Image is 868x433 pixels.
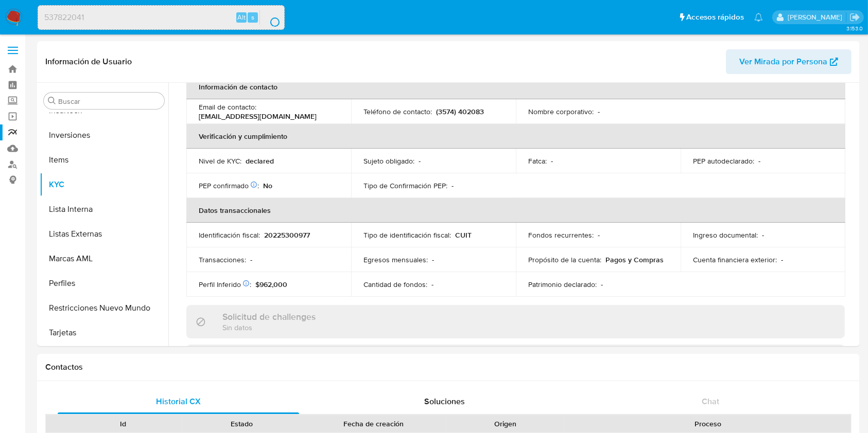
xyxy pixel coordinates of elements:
p: Tipo de Confirmación PEP : [363,181,447,190]
p: Tipo de identificación fiscal : [363,230,451,240]
span: Alt [237,12,246,22]
div: Fecha de creación [308,419,439,429]
p: [EMAIL_ADDRESS][DOMAIN_NAME] [199,112,317,121]
p: - [452,181,454,190]
div: Origen [453,419,558,429]
button: Buscar [48,97,56,105]
p: - [758,156,760,166]
th: Verificación y cumplimiento [186,124,845,149]
p: Cuenta financiera exterior : [693,255,777,264]
button: Listas Externas [40,222,168,246]
p: PEP autodeclarado : [693,156,754,166]
p: - [598,230,600,240]
span: $962,000 [255,279,287,290]
button: Marcas AML [40,246,168,271]
span: Soluciones [424,395,465,407]
p: Cantidad de fondos : [363,280,427,289]
button: Items [40,148,168,172]
button: Tarjetas [40,320,168,345]
p: - [419,156,421,166]
span: Accesos rápidos [686,12,744,23]
p: Email de contacto : [199,102,256,112]
p: CUIT [455,230,472,240]
p: 20225300977 [264,230,310,240]
div: Estado [190,419,294,429]
p: - [598,107,600,116]
p: Nivel de KYC : [199,156,241,166]
p: Egresos mensuales : [363,255,428,264]
button: Ver Mirada por Persona [726,49,852,74]
p: No [263,181,272,190]
p: Sujeto obligado : [363,156,414,166]
p: Transacciones : [199,255,246,264]
th: Datos transaccionales [186,198,845,223]
p: - [601,280,603,289]
input: Buscar usuario o caso... [38,11,284,24]
div: Id [71,419,176,429]
p: Ingreso documental : [693,230,758,240]
p: - [781,255,783,264]
p: Sin datos [222,322,316,332]
p: Nombre corporativo : [528,107,594,116]
span: Ver Mirada por Persona [739,49,827,74]
a: Salir [849,12,860,23]
button: search-icon [259,10,281,25]
p: - [551,156,553,166]
span: s [251,12,254,22]
p: Fatca : [528,156,547,166]
p: eliana.eguerrero@mercadolibre.com [788,12,846,22]
p: Propósito de la cuenta : [528,255,601,264]
button: Lista Interna [40,197,168,222]
p: - [250,255,252,264]
a: Notificaciones [754,13,763,22]
input: Buscar [58,97,160,106]
span: Chat [702,395,719,407]
button: KYC [40,172,168,197]
p: Teléfono de contacto : [363,107,432,116]
h3: Solicitud de challenges [222,311,316,322]
h1: Contactos [45,362,852,372]
th: Información de contacto [186,75,845,99]
p: Perfil Inferido : [199,280,251,289]
div: Proceso [572,419,844,429]
p: Patrimonio declarado : [528,280,597,289]
span: Historial CX [156,395,201,407]
p: declared [246,156,274,166]
p: - [762,230,764,240]
p: (3574) 402083 [436,107,484,116]
button: Perfiles [40,271,168,296]
button: Restricciones Nuevo Mundo [40,296,168,320]
p: - [432,255,434,264]
div: Solicitud de challengesSin datos [186,305,845,338]
p: Fondos recurrentes : [528,230,594,240]
span: Pagos y Compras [605,255,664,265]
p: PEP confirmado : [199,181,259,190]
p: - [431,280,433,289]
button: Inversiones [40,123,168,148]
p: Identificación fiscal : [199,230,260,240]
h1: Información de Usuario [45,57,132,67]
